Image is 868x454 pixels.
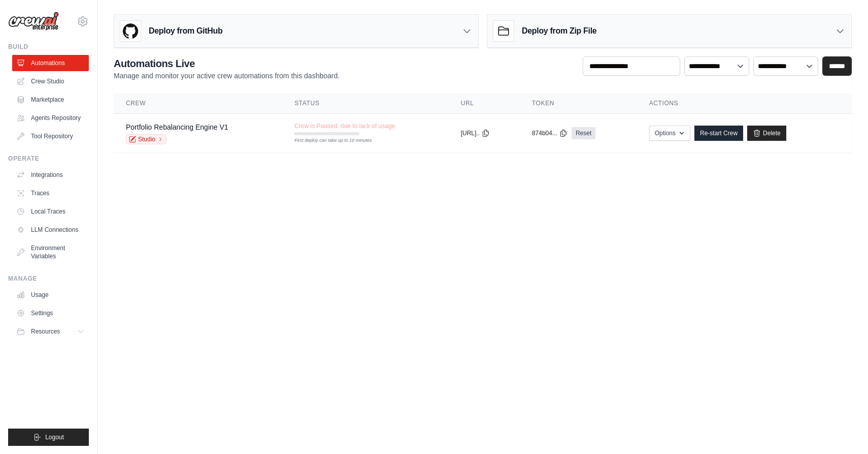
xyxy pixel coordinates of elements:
div: Operate [8,155,89,163]
a: Agents Repository [12,110,89,126]
span: Crew is Paused, due to lack of usage [294,122,395,130]
img: Logo [8,12,59,31]
th: Actions [637,93,852,114]
a: Reset [572,127,595,139]
a: Environment Variables [12,240,89,264]
a: Settings [12,305,89,321]
a: Integrations [12,167,89,183]
div: Manage [8,275,89,283]
p: Manage and monitor your active crew automations from this dashboard. [114,71,340,81]
a: Local Traces [12,203,89,220]
button: Options [649,126,690,141]
a: Traces [12,185,89,201]
span: Logout [45,433,64,441]
h3: Deploy from GitHub [149,25,222,37]
img: GitHub Logo [120,21,141,41]
th: Status [282,93,449,114]
th: Token [520,93,637,114]
a: Usage [12,287,89,303]
h2: Automations Live [114,56,340,71]
button: Logout [8,429,89,446]
a: Portfolio Rebalancing Engine V1 [126,123,228,131]
div: First deploy can take up to 10 minutes [294,137,359,144]
a: Crew Studio [12,73,89,89]
span: Resources [31,327,60,336]
a: Marketplace [12,92,89,108]
a: Delete [747,126,786,141]
th: Crew [114,93,282,114]
div: Build [8,43,89,51]
a: Automations [12,55,89,71]
a: Re-start Crew [694,126,743,141]
button: Resources [12,323,89,340]
a: Studio [126,134,166,144]
a: LLM Connections [12,222,89,238]
button: 874b04... [532,129,567,137]
h3: Deploy from Zip File [522,25,596,37]
a: Tool Repository [12,128,89,144]
th: URL [449,93,520,114]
